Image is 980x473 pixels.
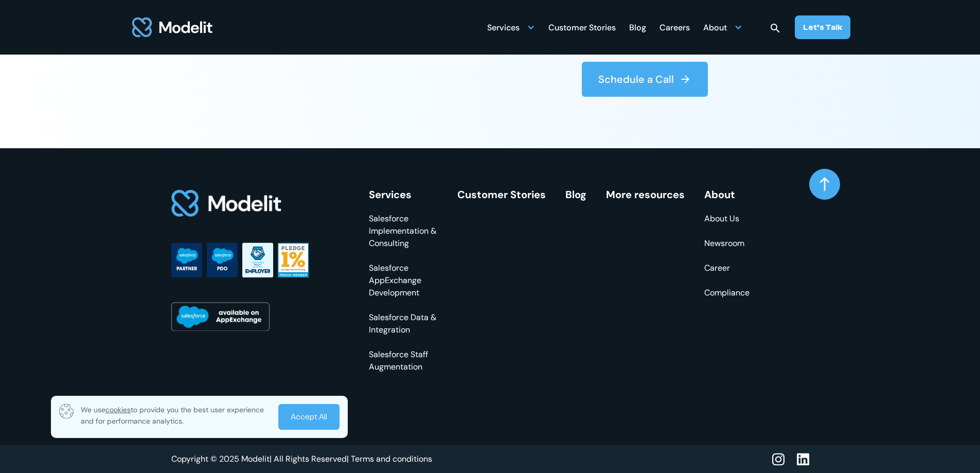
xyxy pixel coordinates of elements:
a: Customer Stories [548,17,616,37]
a: About Us [704,213,750,225]
div: Blog [629,19,646,39]
div: Copyright © 2025 Modelit [171,453,349,465]
div: Schedule a Call [598,72,674,86]
img: modelit logo [130,11,215,43]
span: All Rights Reserved [274,453,347,464]
a: home [130,11,215,43]
img: linkedin icon [797,453,809,466]
a: Terms and conditions [351,453,432,465]
a: Salesforce Staff Augmentation [369,348,438,373]
div: About [704,189,750,200]
a: Let’s Talk [795,15,850,39]
a: Newsroom [704,237,750,250]
a: Careers [660,17,690,37]
a: Blog [565,188,586,201]
a: Salesforce Implementation & Consulting [369,213,438,250]
a: Customer Stories [457,188,546,201]
span: cookies [105,405,131,414]
div: About [703,17,742,37]
div: Let’s Talk [803,22,842,33]
img: arrow up [820,177,829,191]
a: Compliance [704,287,750,299]
div: Careers [660,19,690,39]
a: More resources [606,188,685,201]
a: Career [704,262,750,274]
a: Salesforce Data & Integration [369,311,438,336]
img: footer logo [171,189,282,218]
p: We use to provide you the best user experience and for performance analytics. [81,404,271,427]
span: | [270,453,272,464]
a: Salesforce AppExchange Development [369,262,438,299]
div: Services [487,17,535,37]
a: Blog [629,17,646,37]
div: Services [487,19,520,39]
div: Services [369,189,438,200]
img: instagram icon [772,453,785,466]
img: arrow right [679,73,691,85]
a: Accept All [278,404,340,430]
button: Schedule a Call [582,62,708,97]
span: | [347,453,349,464]
div: Customer Stories [548,19,616,39]
div: About [703,19,727,39]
